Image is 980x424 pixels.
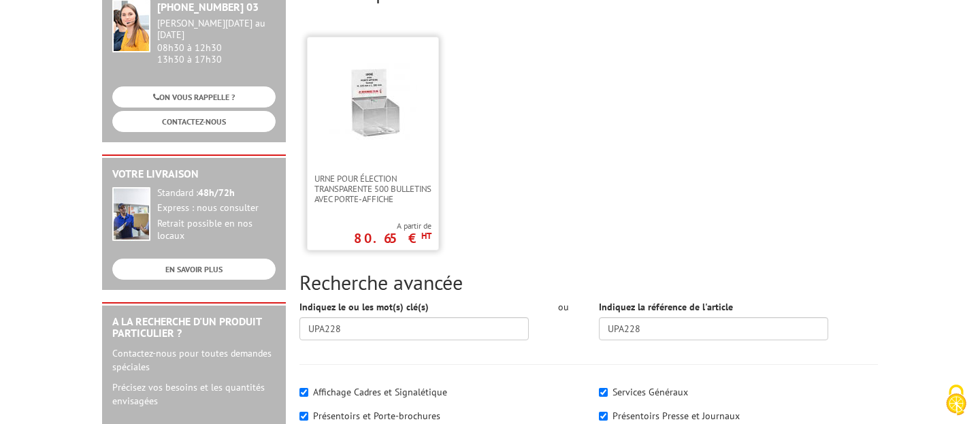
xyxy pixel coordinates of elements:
[612,386,688,398] label: Services Généraux
[157,18,276,65] div: 08h30 à 12h30 13h30 à 17h30
[354,221,431,231] span: A partir de
[157,202,276,214] div: Express : nous consulter
[299,300,429,314] label: Indiquez le ou les mot(s) clé(s)
[112,380,276,408] p: Précisez vos besoins et les quantités envisagées
[939,383,973,417] img: Cookies (fenêtre modale)
[112,346,276,374] p: Contactez-nous pour toutes demandes spéciales
[313,410,440,422] label: Présentoirs et Porte-brochures
[157,218,276,242] div: Retrait possible en nos locaux
[299,271,878,293] h2: Recherche avancée
[313,386,447,398] label: Affichage Cadres et Signalétique
[599,412,608,421] input: Présentoirs Presse et Journaux
[308,174,438,204] a: Urne pour élection transparente 500 bulletins avec porte-affiche
[421,230,431,242] sup: HT
[157,18,276,41] div: [PERSON_NAME][DATE] au [DATE]
[112,259,276,280] a: EN SAVOIR PLUS
[599,388,608,397] input: Services Généraux
[549,300,578,314] div: ou
[112,168,276,180] h2: Votre livraison
[198,186,235,199] strong: 48h/72h
[329,58,417,146] img: Urne pour élection transparente 500 bulletins avec porte-affiche
[599,300,733,314] label: Indiquez la référence de l'article
[299,412,308,421] input: Présentoirs et Porte-brochures
[112,187,150,241] img: widget-livraison.jpg
[157,187,276,199] div: Standard :
[299,388,308,397] input: Affichage Cadres et Signalétique
[112,316,276,340] h2: A la recherche d'un produit particulier ?
[932,378,980,424] button: Cookies (fenêtre modale)
[112,111,276,132] a: CONTACTEZ-NOUS
[612,410,740,422] label: Présentoirs Presse et Journaux
[112,86,276,108] a: ON VOUS RAPPELLE ?
[314,174,431,204] span: Urne pour élection transparente 500 bulletins avec porte-affiche
[354,234,431,242] p: 80.65 €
